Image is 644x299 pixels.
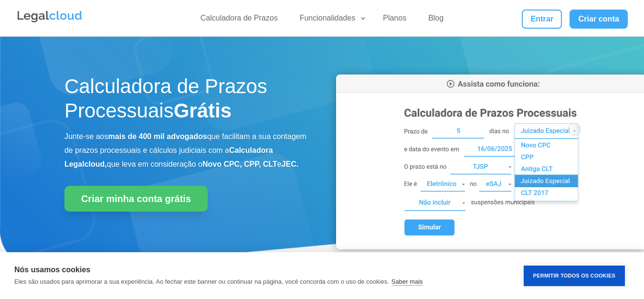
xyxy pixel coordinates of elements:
[14,266,90,274] strong: Nós usamos cookies
[570,10,628,29] a: Criar conta
[391,278,423,286] a: Saber mais
[202,160,277,168] b: Novo CPC, CPP, CLT
[524,266,625,286] button: Permitir Todos os Cookies
[195,13,284,27] a: Calculadora de Prazos
[14,278,389,285] p: Eles são usados para aprimorar a sua experiência. Ao fechar este banner ou continuar na página, v...
[64,146,273,168] b: Calculadora Legalcloud,
[522,10,562,29] a: Entrar
[16,10,83,24] img: Legalcloud Logo
[64,130,308,171] p: Junte-se aos que facilitam a sua contagem de prazos processuais e cálculos judiciais com a que le...
[64,186,208,212] a: Criar minha conta grátis
[294,13,367,27] a: Funcionalidades
[377,13,412,27] a: Planos
[282,160,299,168] b: JEC.
[174,99,232,122] strong: Grátis
[64,75,308,128] h1: Calculadora de Prazos Processuais
[422,13,449,27] a: Blog
[108,132,207,140] b: mais de 400 mil advogados
[16,17,83,25] a: Logo da Legalcloud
